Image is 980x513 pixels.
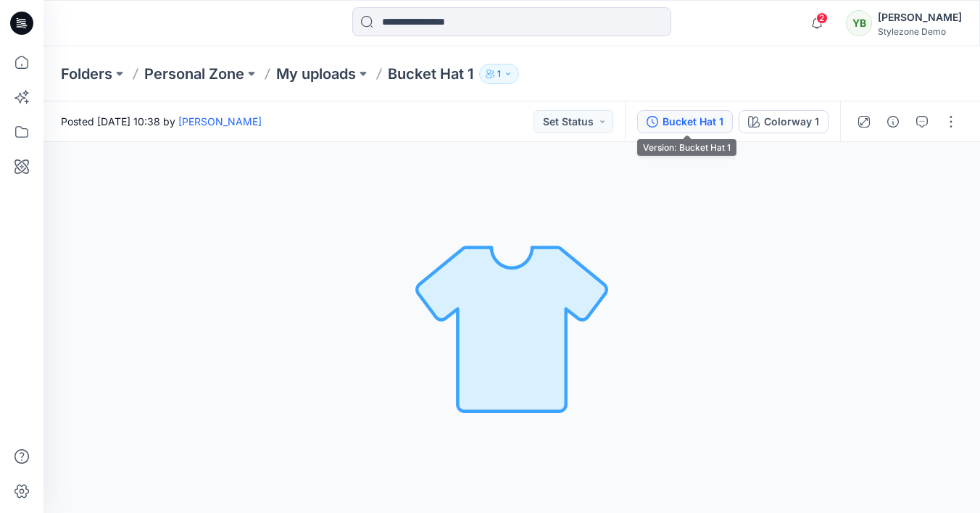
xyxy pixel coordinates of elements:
a: [PERSON_NAME] [178,115,262,128]
a: Folders [61,64,112,84]
div: [PERSON_NAME] [878,9,962,26]
div: Stylezone Demo [878,26,962,37]
div: Colorway 1 [764,114,819,130]
img: No Outline [410,226,613,429]
p: Bucket Hat 1 [388,64,473,84]
div: Bucket Hat 1 [663,114,723,130]
div: YB [846,10,872,36]
button: Bucket Hat 1 [637,110,733,133]
span: 2 [816,12,828,24]
button: Colorway 1 [739,110,829,133]
p: 1 [497,66,501,82]
a: My uploads [276,64,356,84]
a: Personal Zone [144,64,244,84]
button: Details [881,110,905,133]
span: Posted [DATE] 10:38 by [61,114,262,129]
button: 1 [479,64,519,84]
